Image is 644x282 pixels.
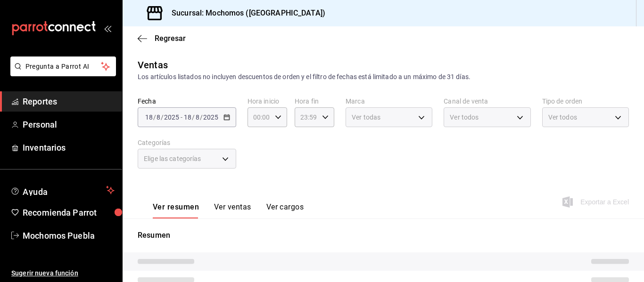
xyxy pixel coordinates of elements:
label: Marca [346,98,432,105]
span: - [181,113,182,121]
span: Ver todos [450,113,479,122]
input: -- [183,113,192,121]
input: -- [145,113,153,121]
button: Pregunta a Parrot AI [10,56,116,76]
span: Mochomos Puebla [23,229,115,242]
span: / [192,113,195,121]
span: Regresar [155,34,186,43]
span: / [161,113,164,121]
button: Ver ventas [214,202,251,218]
label: Tipo de orden [542,98,629,105]
label: Categorías [138,139,236,146]
span: Inventarios [23,141,115,154]
span: Elige las categorías [144,154,201,163]
label: Hora inicio [248,98,287,105]
span: Sugerir nueva función [11,268,115,278]
span: Pregunta a Parrot AI [25,62,101,72]
button: Ver cargos [266,202,304,218]
span: / [200,113,203,121]
label: Canal de venta [444,98,530,105]
input: ---- [164,113,180,121]
div: navigation tabs [153,202,304,218]
a: Pregunta a Parrot AI [7,68,116,78]
span: Ver todos [548,113,577,122]
p: Resumen [138,230,629,241]
input: -- [195,113,200,121]
span: Ayuda [23,185,102,196]
label: Fecha [138,98,236,105]
input: ---- [203,113,219,121]
label: Hora fin [295,98,334,105]
span: / [153,113,156,121]
span: Recomienda Parrot [23,206,115,219]
span: Reportes [23,95,115,108]
div: Ventas [138,58,168,72]
div: Los artículos listados no incluyen descuentos de orden y el filtro de fechas está limitado a un m... [138,72,629,82]
button: open_drawer_menu [104,24,111,32]
input: -- [156,113,161,121]
button: Ver resumen [153,202,199,218]
h3: Sucursal: Mochomos ([GEOGRAPHIC_DATA]) [164,8,325,19]
span: Personal [23,118,115,131]
button: Regresar [138,34,186,43]
span: Ver todas [352,113,380,122]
